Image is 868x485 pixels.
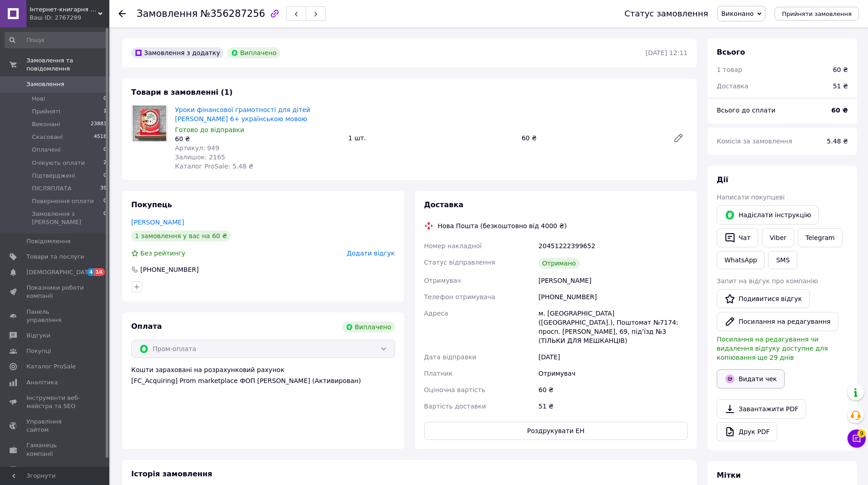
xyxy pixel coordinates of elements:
[26,378,58,387] span: Аналітика
[175,106,310,123] a: Уроки фінансової грамотності для дітей [PERSON_NAME] 6+ українською мовою
[32,197,94,205] span: Повернення оплати
[26,441,84,458] span: Гаманець компанії
[103,146,107,154] span: 0
[424,293,495,301] span: Телефон отримувача
[30,14,109,22] div: Ваш ID: 2767299
[424,310,448,317] span: Адреса
[118,9,126,18] div: Повернутися назад
[91,120,107,128] span: 23883
[5,32,108,48] input: Пошук
[717,175,728,184] span: Дії
[518,132,666,144] div: 60 ₴
[103,172,107,180] span: 0
[175,153,225,161] span: Залишок: 2165
[30,5,98,14] span: Інтернет-книгарня BOOKSON
[646,49,688,56] time: [DATE] 12:11
[32,159,85,167] span: Очікують оплати
[133,106,167,141] img: Уроки фінансової грамотності для дітей Флорін Біке 6+ українською мовою
[175,126,244,133] span: Готово до відправки
[139,265,200,274] div: [PHONE_NUMBER]
[131,322,162,331] span: Оплата
[537,398,689,414] div: 51 ₴
[26,347,51,355] span: Покупці
[26,80,64,88] span: Замовлення
[103,197,107,205] span: 0
[717,138,792,145] span: Комісія за замовлення
[537,238,689,254] div: 20451222399652
[131,47,224,58] div: Замовлення з додатку
[858,429,866,438] span: 9
[717,369,785,388] button: Видати чек
[131,376,395,385] div: [FC_Acquiring] Prom marketplace ФОП [PERSON_NAME] (Активирован)
[424,259,495,266] span: Статус відправлення
[762,228,794,247] a: Viber
[424,242,482,250] span: Номер накладної
[424,370,453,377] span: Платник
[827,138,848,145] span: 5.48 ₴
[26,284,84,300] span: Показники роботи компанії
[32,95,45,103] span: Нові
[775,7,859,20] button: Прийняти замовлення
[717,194,785,201] span: Написати покупцеві
[717,82,748,90] span: Доставка
[103,159,107,167] span: 2
[140,250,185,257] span: Без рейтингу
[137,8,198,19] span: Замовлення
[717,422,777,441] a: Друк PDF
[131,365,395,385] div: Кошти зараховані на розрахунковий рахунок
[26,56,109,73] span: Замовлення та повідомлення
[347,250,395,257] span: Додати відгук
[32,133,63,141] span: Скасовані
[539,258,580,269] div: Отримано
[342,322,395,332] div: Виплачено
[782,10,852,17] span: Прийняти замовлення
[175,134,341,143] div: 60 ₴
[32,172,75,180] span: Підтверджені
[175,163,253,170] span: Каталог ProSale: 5.48 ₴
[32,120,60,128] span: Виконані
[537,305,689,349] div: м. [GEOGRAPHIC_DATA] ([GEOGRAPHIC_DATA].), Поштомат №7174: просп. [PERSON_NAME], 69, під’їзд №3 (...
[717,336,828,361] span: Посилання на редагування чи видалення відгуку доступне для копіювання ще 29 днів
[131,230,231,241] div: 1 замовлення у вас на 60 ₴
[424,386,485,393] span: Оціночна вартість
[717,48,745,56] span: Всього
[32,107,60,116] span: Прийняті
[717,471,741,480] span: Мітки
[798,228,842,247] a: Telegram
[26,308,84,324] span: Панель управління
[26,237,71,245] span: Повідомлення
[717,66,742,73] span: 1 товар
[131,470,212,478] span: Історія замовлення
[717,107,776,114] span: Всього до сплати
[669,129,688,147] a: Редагувати
[32,146,61,154] span: Оплачені
[424,422,688,440] button: Роздрукувати ЕН
[424,200,464,209] span: Доставка
[717,399,806,419] a: Завантажити PDF
[847,429,866,448] button: Чат з покупцем9
[87,268,94,276] span: 4
[200,8,265,19] span: №356287256
[32,210,103,226] span: Замовлення з [PERSON_NAME]
[227,47,280,58] div: Виплачено
[537,349,689,365] div: [DATE]
[537,382,689,398] div: 60 ₴
[717,289,810,308] a: Подивитися відгук
[717,205,819,225] button: Надіслати інструкцію
[103,210,107,226] span: 0
[768,251,797,269] button: SMS
[717,312,838,331] button: Посилання на редагування
[103,95,107,103] span: 0
[624,9,708,18] div: Статус замовлення
[717,251,765,269] a: WhatsApp
[32,184,72,193] span: ПІСЛЯПЛАТА
[131,88,233,97] span: Товари в замовленні (1)
[26,362,76,371] span: Каталог ProSale
[94,268,105,276] span: 14
[26,418,84,434] span: Управління сайтом
[833,65,848,74] div: 60 ₴
[100,184,107,193] span: 39
[131,219,184,226] a: [PERSON_NAME]
[26,253,84,261] span: Товари та послуги
[94,133,107,141] span: 4518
